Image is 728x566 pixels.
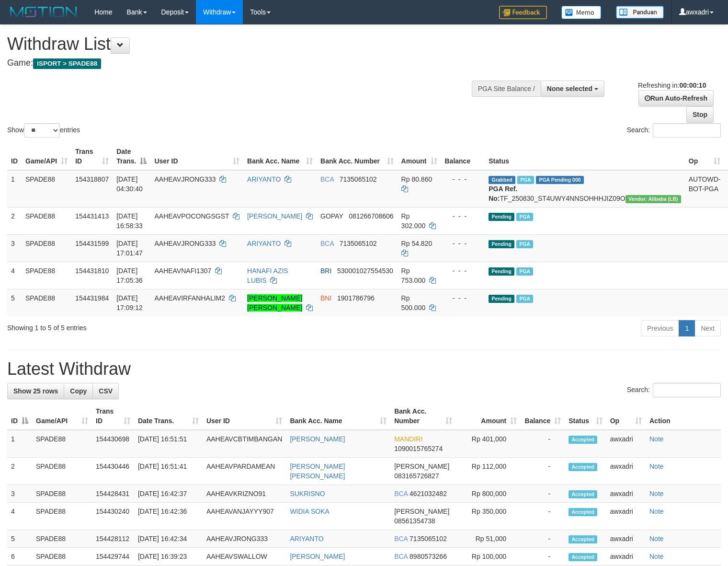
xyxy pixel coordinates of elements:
[7,548,32,566] td: 6
[116,175,143,193] span: [DATE] 04:30:40
[394,517,435,525] span: Copy 08561354738 to clipboard
[561,6,602,19] img: Button%20Memo.svg
[154,267,211,275] span: AAHEAVNAFI1307
[536,176,584,184] span: PGA Pending
[394,472,439,480] span: Copy 083165726827 to clipboard
[7,530,32,548] td: 5
[394,553,408,560] span: BCA
[606,485,646,503] td: awxadri
[337,294,375,302] span: Copy 1901786796 to clipboard
[646,403,721,430] th: Action
[92,383,119,399] a: CSV
[7,458,32,485] td: 2
[517,176,534,184] span: Marked by awxadri
[116,294,143,312] span: [DATE] 17:09:12
[320,294,331,302] span: BNI
[394,462,449,470] span: [PERSON_NAME]
[489,213,514,221] span: Pending
[134,430,203,458] td: [DATE] 16:51:51
[340,240,377,247] span: Copy 7135065102 to clipboard
[521,458,565,485] td: -
[521,430,565,458] td: -
[456,430,521,458] td: Rp 401,000
[320,212,343,220] span: GOPAY
[401,175,432,183] span: Rp 80.860
[134,503,203,530] td: [DATE] 16:42:36
[13,387,58,395] span: Show 25 rows
[24,123,60,138] select: Showentries
[337,267,393,275] span: Copy 530001027554530 to clipboard
[349,212,393,220] span: Copy 081266708606 to clipboard
[401,240,432,247] span: Rp 54.820
[7,403,32,430] th: ID: activate to sort column descending
[116,240,143,257] span: [DATE] 17:01:47
[92,430,134,458] td: 154430698
[92,458,134,485] td: 154430446
[22,234,71,262] td: SPADE88
[7,359,721,379] h1: Latest Withdraw
[290,435,345,443] a: [PERSON_NAME]
[569,553,597,561] span: Accepted
[541,81,604,97] button: None selected
[456,530,521,548] td: Rp 51,000
[521,503,565,530] td: -
[134,403,203,430] th: Date Trans.: activate to sort column ascending
[7,234,22,262] td: 3
[75,267,109,275] span: 154431810
[247,240,281,247] a: ARIYANTO
[99,387,113,395] span: CSV
[290,508,329,515] a: WIDIA SOKA
[134,548,203,566] td: [DATE] 16:39:23
[64,383,93,399] a: Copy
[569,463,597,471] span: Accepted
[32,403,92,430] th: Game/API: activate to sort column ascending
[394,490,408,497] span: BCA
[606,430,646,458] td: awxadri
[32,485,92,503] td: SPADE88
[286,403,390,430] th: Bank Acc. Name: activate to sort column ascending
[565,403,606,430] th: Status: activate to sort column ascending
[320,240,334,247] span: BCA
[606,503,646,530] td: awxadri
[445,174,481,184] div: - - -
[203,485,286,503] td: AAHEAVKRIZNO91
[134,458,203,485] td: [DATE] 16:51:41
[247,175,281,183] a: ARIYANTO
[203,530,286,548] td: AAHEAVJRONG333
[638,81,706,89] span: Refreshing in:
[320,267,331,275] span: BRI
[499,6,547,19] img: Feedback.jpg
[92,530,134,548] td: 154428112
[445,266,481,276] div: - - -
[649,435,664,443] a: Note
[679,81,706,89] strong: 00:00:10
[685,170,725,208] td: AUTOWD-BOT-PGA
[401,294,426,312] span: Rp 500.000
[33,58,101,69] span: ISPORT > SPADE88
[547,85,592,92] span: None selected
[290,553,345,560] a: [PERSON_NAME]
[22,289,71,316] td: SPADE88
[320,175,334,183] span: BCA
[489,176,515,184] span: Grabbed
[247,267,288,284] a: HANAFI AZIS LUBIS
[394,508,449,515] span: [PERSON_NAME]
[516,267,533,276] span: Marked by awxadri
[626,195,681,203] span: Vendor URL: https://dashboard.q2checkout.com/secure
[7,503,32,530] td: 4
[22,143,71,170] th: Game/API: activate to sort column ascending
[203,548,286,566] td: AAHEAVSWALLOW
[649,553,664,560] a: Note
[456,503,521,530] td: Rp 350,000
[521,530,565,548] td: -
[649,490,664,497] a: Note
[569,535,597,543] span: Accepted
[154,240,216,247] span: AAHEAVJRONG333
[7,143,22,170] th: ID
[247,212,302,220] a: [PERSON_NAME]
[154,175,216,183] span: AAHEAVJRONG333
[116,212,143,230] span: [DATE] 16:58:33
[653,123,721,138] input: Search:
[653,383,721,397] input: Search:
[649,508,664,515] a: Note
